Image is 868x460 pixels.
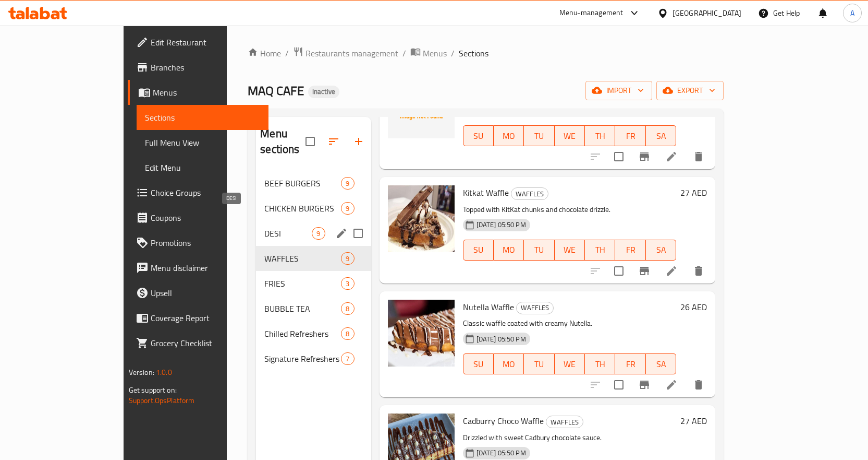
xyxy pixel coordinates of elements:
[665,150,678,163] a: Edit menu item
[264,177,341,190] span: BEEF BURGERS
[559,7,624,19] div: Menu-management
[555,125,585,146] button: WE
[559,128,581,144] span: WE
[463,431,677,444] p: Drizzled with sweet Cadbury chocolate sauce.
[463,185,509,200] span: Kitkat Waffle
[619,128,641,144] span: FR
[615,125,645,146] button: FR
[463,317,677,330] p: Classic waffle coated with creamy Nutella.
[632,258,657,284] button: Branch-specific-item
[665,84,715,97] span: export
[256,321,371,346] div: Chilled Refreshers8
[129,383,177,397] span: Get support on:
[346,129,371,154] button: Add section
[128,180,268,205] a: Choice Groups
[468,357,490,372] span: SU
[646,353,676,374] button: SA
[128,80,268,105] a: Menus
[585,81,652,100] button: import
[305,47,398,60] span: Restaurants management
[511,188,548,200] span: WAFFLES
[151,211,260,224] span: Coupons
[650,128,672,144] span: SA
[153,86,260,99] span: Menus
[585,240,615,261] button: TH
[463,299,514,315] span: Nutella Waffle
[128,230,268,255] a: Promotions
[498,128,520,144] span: MO
[511,187,548,200] div: WAFFLES
[656,81,724,100] button: export
[665,379,678,391] a: Edit menu item
[248,79,304,102] span: MAQ CAFE
[589,242,611,257] span: TH
[516,302,554,314] div: WAFFLES
[524,125,554,146] button: TU
[151,312,260,324] span: Coverage Report
[680,414,707,428] h6: 27 AED
[524,353,554,374] button: TU
[151,337,260,349] span: Grocery Checklist
[128,305,268,331] a: Coverage Report
[256,196,371,221] div: CHICKEN BURGERS9
[559,357,581,372] span: WE
[594,84,644,97] span: import
[264,252,341,265] span: WAFFLES
[463,240,494,261] button: SU
[128,255,268,280] a: Menu disclaimer
[650,242,672,257] span: SA
[555,240,585,261] button: WE
[585,353,615,374] button: TH
[151,287,260,299] span: Upsell
[850,7,854,19] span: A
[494,125,524,146] button: MO
[402,47,406,60] li: /
[128,280,268,305] a: Upsell
[285,47,289,60] li: /
[673,7,741,19] div: [GEOGRAPHIC_DATA]
[256,346,371,371] div: Signature Refreshers7
[528,242,550,257] span: TU
[341,304,353,314] span: 8
[341,279,353,289] span: 3
[129,365,154,379] span: Version:
[546,416,583,428] div: WAFFLES
[128,30,268,55] a: Edit Restaurant
[151,237,260,249] span: Promotions
[468,128,490,144] span: SU
[494,240,524,261] button: MO
[299,131,321,152] span: Select all sections
[463,203,677,216] p: Topped with KitKat chunks and chocolate drizzle.
[312,229,324,239] span: 9
[151,61,260,74] span: Branches
[686,372,711,397] button: delete
[463,413,544,429] span: Cadburry Choco Waffle
[632,372,657,397] button: Branch-specific-item
[423,47,447,60] span: Menus
[608,260,630,282] span: Select to update
[589,128,611,144] span: TH
[308,86,339,98] div: Inactive
[524,240,554,261] button: TU
[264,352,341,365] span: Signature Refreshers
[410,46,447,60] a: Menus
[341,302,354,315] div: items
[646,125,676,146] button: SA
[680,185,707,200] h6: 27 AED
[334,226,349,241] button: edit
[264,277,341,290] span: FRIES
[260,126,305,157] h2: Menu sections
[341,354,353,364] span: 7
[472,448,530,458] span: [DATE] 05:50 PM
[451,47,455,60] li: /
[145,111,260,124] span: Sections
[264,202,341,215] span: CHICKEN BURGERS
[341,329,353,339] span: 8
[559,242,581,257] span: WE
[498,242,520,257] span: MO
[472,334,530,344] span: [DATE] 05:50 PM
[646,240,676,261] button: SA
[264,327,341,340] span: Chilled Refreshers
[256,246,371,271] div: WAFFLES9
